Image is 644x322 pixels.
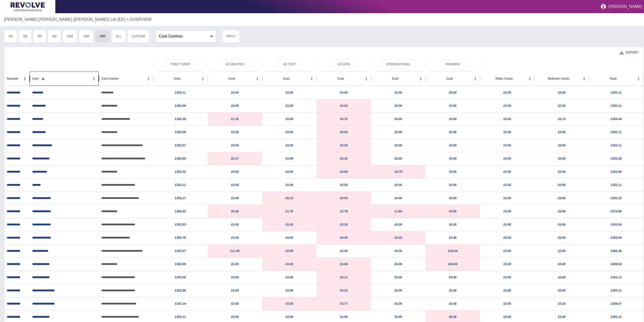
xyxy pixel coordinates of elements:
a: £347.34 [175,302,186,306]
div: User [32,77,39,80]
a: £374.80 [611,210,622,213]
img: Logo [11,2,45,11]
a: £0.93 [340,196,348,200]
div: Cost [174,77,181,80]
a: £353.23 [611,196,622,200]
a: £0.00 [558,104,566,108]
p: [PERSON_NAME] [608,4,642,9]
a: £0.00 [394,104,402,108]
a: £353.09 [175,130,186,134]
button: 24M [95,30,110,43]
button: 12M [63,30,77,43]
a: £353.11 [611,144,622,147]
button: Roaming [441,59,464,69]
a: £0.00 [558,276,566,279]
a: £0.00 [503,210,511,213]
button: User column menu [90,75,97,82]
a: £0.00 [449,196,457,200]
button: Cost column menu [308,75,315,82]
a: £0.85 [286,249,293,253]
a: [PERSON_NAME] [PERSON_NAME] ([PERSON_NAME]) Ltd (EE) [4,16,125,23]
button: Export [616,48,642,57]
button: 18M [79,30,93,43]
a: £352.69 [175,157,186,160]
div: Cost [283,77,290,80]
a: £0.23 [340,289,348,292]
button: 1M [4,30,17,43]
a: £353.11 [611,130,622,134]
a: £0.00 [503,130,511,134]
a: £353.54 [611,223,622,226]
button: UK Data [333,59,355,69]
a: £0.00 [394,315,402,319]
a: £0.00 [286,157,293,160]
a: £0.79 [394,170,402,174]
a: £0.00 [449,91,457,94]
div: Cost [392,77,399,80]
a: £0.43 [286,262,293,266]
button: Sort [40,75,47,82]
button: Number column menu [21,75,28,82]
a: £0.00 [503,249,511,253]
a: £0.00 [449,276,457,279]
a: £320.07 [175,249,186,253]
a: £4.00 [449,210,457,213]
a: £0.00 [394,302,402,306]
a: £353.11 [611,104,622,108]
a: £353.11 [611,289,622,292]
a: £5.77 [340,302,348,306]
a: £0.00 [394,223,402,226]
a: £0.11 [340,276,348,279]
a: £0.00 [558,223,566,226]
a: £0.00 [231,302,239,306]
a: £0.00 [231,144,239,147]
a: £0.00 [231,315,239,319]
a: £0.00 [558,236,566,240]
a: £0.00 [449,223,457,226]
a: £0.00 [558,170,566,174]
a: £0.00 [394,117,402,121]
a: £0.00 [286,276,293,279]
a: £0.00 [394,276,402,279]
a: £0.43 [558,302,566,306]
button: Cost column menu [417,75,424,82]
a: £5.06 [340,262,348,266]
a: £0.00 [558,249,566,253]
a: £0.00 [231,104,239,108]
a: £0.00 [286,144,293,147]
div: Number [7,77,18,80]
a: £0.02 [340,104,348,108]
a: £0.00 [503,196,511,200]
a: £0.00 [558,196,566,200]
a: £0.00 [231,223,239,226]
a: £2.78 [340,210,348,213]
a: £0.00 [394,91,402,94]
a: £353.11 [175,315,186,319]
a: £0.00 [558,130,566,134]
a: £353.11 [175,91,186,94]
a: £0.00 [503,236,511,240]
a: £353.11 [611,276,622,279]
a: £0.00 [558,210,566,213]
a: £0.00 [286,183,293,187]
a: £352.93 [175,223,186,226]
a: £352.88 [175,289,186,292]
a: £0.00 [558,144,566,147]
a: £0.00 [394,249,402,253]
a: £0.00 [503,302,511,306]
a: £353.09 [175,104,186,108]
a: £0.00 [394,130,402,134]
a: £0.00 [503,315,511,319]
a: £11.40 [230,249,240,253]
a: £0.00 [394,196,402,200]
a: £0.00 [503,170,511,174]
a: £0.68 [340,170,348,174]
a: £0.00 [340,315,348,319]
a: £0.00 [231,130,239,134]
a: £0.00 [449,117,457,121]
a: £353.11 [175,183,186,187]
a: £8.00 [449,315,457,319]
a: £0.00 [503,223,511,226]
a: £353.11 [611,91,622,94]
